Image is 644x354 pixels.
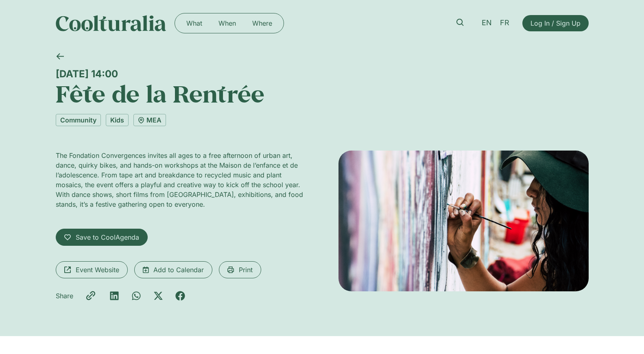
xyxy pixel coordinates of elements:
a: MEA [133,114,166,126]
span: FR [500,19,509,27]
div: Share on whatsapp [131,291,141,301]
a: Print [219,261,261,278]
a: EN [478,17,496,29]
nav: Menu [178,17,280,30]
a: Where [244,17,280,30]
span: Save to CoolAgenda [76,232,139,242]
a: Log In / Sign Up [522,15,589,31]
a: Add to Calendar [134,261,212,278]
a: Kids [106,114,129,126]
a: Save to CoolAgenda [56,229,148,246]
div: Share on linkedin [109,291,119,301]
p: Share [56,291,73,301]
h1: Fête de la Rentrée [56,80,589,107]
a: FR [496,17,513,29]
p: The Fondation Convergences invites all ages to a free afternoon of urban art, dance, quirky bikes... [56,151,306,209]
a: Event Website [56,261,128,278]
span: Add to Calendar [153,265,204,275]
div: Share on x-twitter [153,291,163,301]
a: When [210,17,244,30]
div: [DATE] 14:00 [56,68,589,80]
span: EN [482,19,492,27]
a: What [178,17,210,30]
span: Print [239,265,253,275]
span: Log In / Sign Up [530,18,581,28]
a: Community [56,114,101,126]
span: Event Website [76,265,119,275]
div: Share on facebook [175,291,185,301]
